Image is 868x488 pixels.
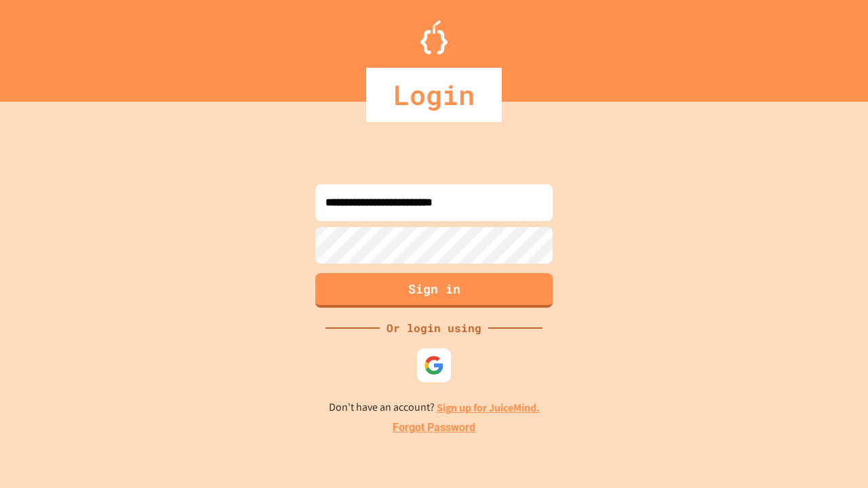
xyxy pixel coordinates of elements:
iframe: chat widget [755,375,854,432]
a: Forgot Password [393,420,475,436]
p: Don't have an account? [329,399,540,416]
div: Login [366,68,502,122]
button: Sign in [315,273,553,308]
img: google-icon.svg [424,355,444,375]
iframe: chat widget [811,434,854,474]
div: Or login using [380,320,488,336]
img: Logo.svg [420,20,448,54]
a: Sign up for JuiceMind. [437,401,540,415]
